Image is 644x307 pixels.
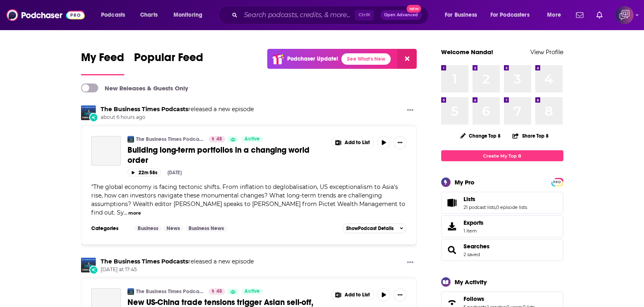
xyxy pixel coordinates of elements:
button: ShowPodcast Details [343,224,407,233]
div: New Episode [89,265,98,274]
button: open menu [485,9,541,22]
a: Follows [464,295,535,303]
span: PRO [552,179,562,185]
a: Active [241,136,263,143]
span: Monitoring [174,9,202,21]
a: The Business Times Podcasts [136,136,203,143]
span: Exports [444,221,460,232]
a: Exports [441,215,563,237]
img: The Business Times Podcasts [127,288,134,295]
a: Show notifications dropdown [593,8,606,22]
a: 48 [209,288,225,295]
span: For Podcasters [490,9,530,21]
input: Search podcasts, credits, & more... [241,9,355,22]
img: The Business Times Podcasts [127,136,134,143]
span: For Business [445,9,477,21]
div: My Activity [455,278,487,286]
a: Business [134,225,162,232]
img: Podchaser - Follow, Share and Rate Podcasts [7,7,85,23]
a: Building long-term portfolios in a changing world order [127,145,325,165]
a: View Profile [530,48,563,56]
a: The Business Times Podcasts [101,258,188,265]
span: Ctrl K [355,10,374,20]
a: The Business Times Podcasts [136,288,203,295]
a: 21 podcast lists [464,204,495,210]
a: Business News [185,225,227,232]
span: Exports [464,219,484,226]
img: User Profile [615,6,633,24]
button: Open AdvancedNew [380,10,422,20]
span: More [547,9,561,21]
button: open menu [95,9,136,22]
span: Follows [464,295,484,303]
a: The Business Times Podcasts [101,105,188,113]
a: Popular Feed [134,50,203,75]
button: more [128,210,141,217]
button: Share Top 8 [512,128,549,144]
span: , [495,204,496,210]
button: open menu [439,9,487,22]
button: Show More Button [404,105,417,116]
div: New Episode [89,113,98,122]
h3: released a new episode [101,258,254,265]
img: The Business Times Podcasts [81,105,96,120]
button: Show More Button [393,136,407,149]
span: New [407,5,421,13]
span: Popular Feed [134,50,203,69]
img: The Business Times Podcasts [81,258,96,272]
a: My Feed [81,50,124,75]
span: Building long-term portfolios in a changing world order [127,145,310,165]
div: [DATE] [167,170,182,175]
a: 48 [209,136,225,143]
button: open menu [168,9,213,22]
h3: Categories [91,225,128,232]
a: News [163,225,183,232]
span: 48 [216,135,222,143]
button: Show More Button [404,258,417,268]
span: Show Podcast Details [346,226,393,231]
span: " [91,183,405,216]
a: 2 saved [464,252,480,257]
a: Building long-term portfolios in a changing world order [91,136,121,166]
span: My Feed [81,50,124,69]
span: Searches [441,239,563,261]
a: Lists [444,197,460,208]
div: Search podcasts, credits, & more... [226,6,436,24]
span: Lists [441,192,563,214]
span: Podcasts [101,9,125,21]
span: The global economy is facing tectonic shifts. From inflation to deglobalisation, US exceptionalis... [91,183,405,216]
span: [DATE] at 17:45 [101,266,254,273]
span: Open Advanced [384,13,418,17]
span: about 6 hours ago [101,114,254,121]
span: Add to List [345,140,370,146]
span: Logged in as corioliscompany [615,6,633,24]
a: New Releases & Guests Only [81,83,188,92]
button: Show More Button [393,288,407,301]
span: Active [244,135,260,143]
span: 48 [216,287,222,296]
button: Change Top 8 [455,131,506,141]
div: My Pro [455,178,475,186]
p: Podchaser Update! [287,55,338,62]
span: Active [244,287,260,296]
button: open menu [541,9,571,22]
button: 22m 58s [127,169,161,176]
span: Lists [464,195,475,203]
a: Searches [464,243,490,250]
a: Searches [444,244,460,256]
a: PRO [552,179,562,185]
span: Charts [140,9,158,21]
a: Active [241,288,263,295]
a: Charts [135,9,163,22]
span: Add to List [345,292,370,298]
span: ... [124,209,127,216]
a: Welcome Nanda! [441,48,493,56]
a: 0 episode lists [496,204,527,210]
span: 1 item [464,228,484,234]
a: Lists [464,195,527,203]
